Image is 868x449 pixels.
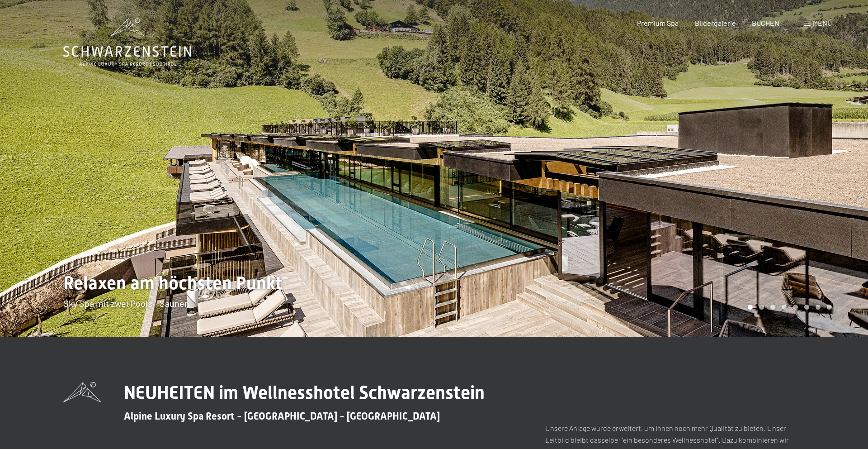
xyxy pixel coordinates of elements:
[782,305,787,310] div: Carousel Page 4
[770,305,775,310] div: Carousel Page 3
[759,305,764,310] div: Carousel Page 2
[748,305,753,310] div: Carousel Page 1 (Current Slide)
[813,19,832,27] span: Menü
[793,305,798,310] div: Carousel Page 5
[745,305,832,310] div: Carousel Pagination
[637,19,679,27] a: Premium Spa
[827,305,832,310] div: Carousel Page 8
[816,305,821,310] div: Carousel Page 7
[695,19,736,27] a: Bildergalerie
[752,19,779,27] a: BUCHEN
[804,305,809,310] div: Carousel Page 6
[124,411,440,422] span: Alpine Luxury Spa Resort - [GEOGRAPHIC_DATA] - [GEOGRAPHIC_DATA]
[124,382,485,403] span: NEUHEITEN im Wellnesshotel Schwarzenstein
